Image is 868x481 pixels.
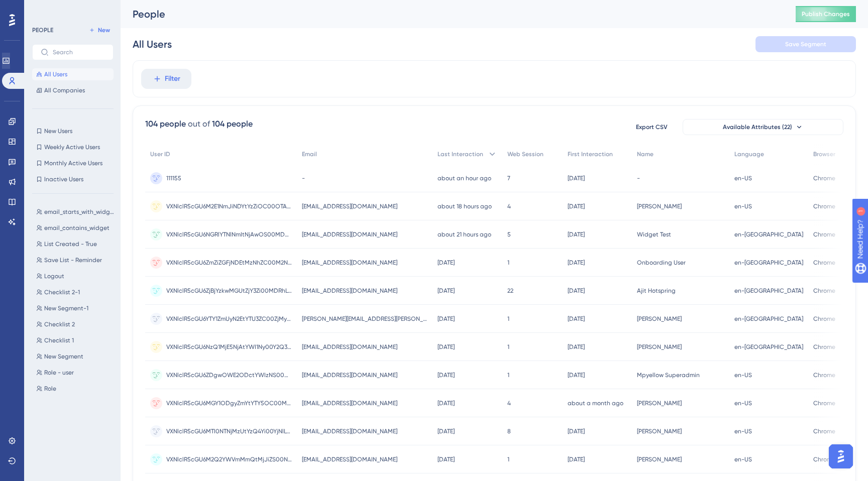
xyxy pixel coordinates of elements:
[32,222,120,234] button: email_contains_widget
[166,174,181,182] span: 111155
[734,230,803,238] span: en-[GEOGRAPHIC_DATA]
[44,336,74,344] span: Checklist 1
[44,70,67,78] span: All Users
[507,230,511,238] span: 5
[302,455,397,463] span: [EMAIL_ADDRESS][DOMAIN_NAME]
[32,302,120,314] button: New Segment-1
[507,399,511,407] span: 4
[507,371,509,379] span: 1
[637,230,671,238] span: Widget Test
[734,287,803,295] span: en-[GEOGRAPHIC_DATA]
[44,208,116,216] span: email_starts_with_widget
[302,343,397,351] span: [EMAIL_ADDRESS][DOMAIN_NAME]
[568,231,585,238] time: [DATE]
[166,259,292,267] span: VXNlclR5cGU6ZmZiZGFjNDEtMzNhZC00M2NhLTg2YjAtNDAyOTIzNjNmZGJi
[166,371,292,379] span: VXNlclR5cGU6ZDgwOWE2ODctYWIzNS00MTBiLTk0OWYtNWM1ZWZmZDY3ZjI3
[813,427,835,435] span: Chrome
[507,259,509,267] span: 1
[637,427,682,435] span: [PERSON_NAME]
[637,343,682,351] span: [PERSON_NAME]
[637,371,700,379] span: Mpyellow Superadmin
[302,399,397,407] span: [EMAIL_ADDRESS][DOMAIN_NAME]
[150,150,170,158] span: User ID
[636,123,668,131] span: Export CSV
[734,202,752,210] span: en-US
[24,3,63,15] span: Need Help?
[53,49,105,56] input: Search
[85,24,114,36] button: New
[438,428,455,435] time: [DATE]
[802,10,850,18] span: Publish Changes
[32,383,120,395] button: Role
[44,304,88,312] span: New Segment-1
[302,150,317,158] span: Email
[44,224,110,232] span: email_contains_widget
[32,141,114,153] button: Weekly Active Users
[438,315,455,322] time: [DATE]
[302,174,305,182] span: -
[32,367,120,379] button: Role - user
[133,7,771,21] div: People
[637,174,640,182] span: -
[507,343,509,351] span: 1
[32,318,120,330] button: Checklist 2
[734,315,803,323] span: en-[GEOGRAPHIC_DATA]
[302,287,397,295] span: [EMAIL_ADDRESS][DOMAIN_NAME]
[166,315,292,323] span: VXNlclR5cGU6YTY1ZmUyN2EtYTU3ZC00ZjMyLTlhODAtZDUyYmE5NTBhNmRk
[44,256,102,264] span: Save List - Reminder
[734,399,752,407] span: en-US
[32,206,120,218] button: email_starts_with_widget
[438,400,455,407] time: [DATE]
[568,400,623,407] time: about a month ago
[438,456,455,463] time: [DATE]
[813,399,835,407] span: Chrome
[32,254,120,266] button: Save List - Reminder
[32,173,114,185] button: Inactive Users
[813,343,835,351] span: Chrome
[302,259,397,267] span: [EMAIL_ADDRESS][DOMAIN_NAME]
[568,456,585,463] time: [DATE]
[44,385,56,393] span: Role
[166,343,292,351] span: VXNlclR5cGU6NzQ1MjE5NjAtYWI1Ny00Y2Q3LWJiODYtYTE2OTM4NWU1MmYx
[507,150,544,158] span: Web Session
[44,369,74,377] span: Role - user
[734,427,752,435] span: en-US
[44,240,97,248] span: List Created - True
[568,150,613,158] span: First Interaction
[568,343,585,350] time: [DATE]
[734,371,752,379] span: en-US
[32,26,53,34] div: PEOPLE
[813,174,835,182] span: Chrome
[637,399,682,407] span: [PERSON_NAME]
[813,230,835,238] span: Chrome
[507,427,511,435] span: 8
[32,286,120,298] button: Checklist 2-1
[813,150,835,158] span: Browser
[438,175,491,182] time: about an hour ago
[98,26,110,34] span: New
[568,287,585,294] time: [DATE]
[568,175,585,182] time: [DATE]
[568,315,585,322] time: [DATE]
[785,40,826,48] span: Save Segment
[70,5,73,13] div: 1
[44,272,64,280] span: Logout
[32,270,120,282] button: Logout
[302,427,397,435] span: [EMAIL_ADDRESS][DOMAIN_NAME]
[813,315,835,323] span: Chrome
[44,127,72,135] span: New Users
[44,143,100,151] span: Weekly Active Users
[166,455,292,463] span: VXNlclR5cGU6M2Q2YWVmMmQtMjJiZS00NzE1LWJhMGQtOGVhMjU5YjIyMWZj
[302,230,397,238] span: [EMAIL_ADDRESS][DOMAIN_NAME]
[723,123,792,131] span: Available Attributes (22)
[796,6,856,22] button: Publish Changes
[507,174,510,182] span: 7
[813,371,835,379] span: Chrome
[165,73,180,85] span: Filter
[507,202,511,210] span: 4
[734,150,764,158] span: Language
[734,343,803,351] span: en-[GEOGRAPHIC_DATA]
[438,203,492,210] time: about 18 hours ago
